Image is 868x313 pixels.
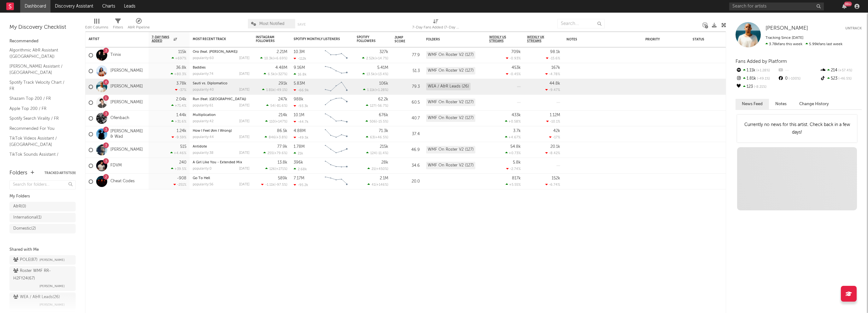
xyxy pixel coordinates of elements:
span: [PERSON_NAME] [39,282,65,290]
div: 5.41M [377,66,388,70]
span: +57.4 % [837,69,852,72]
div: Artist [89,37,136,41]
div: +0.73 % [505,151,521,155]
div: My Folders [9,193,76,200]
div: -44.7k [294,120,308,124]
div: +31.6 % [171,119,186,123]
div: popularity: 38 [193,151,214,155]
a: [PERSON_NAME] Assistant / [GEOGRAPHIC_DATA] [9,63,69,76]
a: [PERSON_NAME] [110,84,143,89]
div: 13.8k [278,160,287,165]
span: +1.28 % [755,69,770,72]
div: 988k [294,97,303,101]
span: -97.5 % [275,183,286,187]
svg: Chart title [322,63,350,79]
div: +71.4 % [171,104,186,108]
a: [PERSON_NAME] [110,68,143,74]
div: 523 [820,75,862,83]
div: A Girl Like You - Extended Mix [193,161,249,164]
div: -9.47 % [545,88,560,92]
a: Baddies [193,66,206,69]
div: 20.1k [550,145,560,149]
div: [DATE] [239,72,249,76]
div: -15.6 % [546,56,560,60]
div: Oro (feat. Sofiane Pamart) [193,50,249,54]
div: 34.6 [395,162,420,170]
span: 1.11k [367,88,375,92]
span: 21 [372,167,375,171]
span: 41 [372,183,375,187]
div: 152k [552,176,560,180]
div: 9.16M [294,66,305,70]
span: 3.78k fans this week [765,42,802,46]
div: ( ) [362,72,388,76]
div: [DATE] [239,135,249,139]
div: 4.88M [294,129,306,133]
div: WMF On Roster V2 (127) [426,114,475,122]
div: -17 % [549,135,560,139]
div: ( ) [262,88,287,92]
div: ( ) [265,119,287,123]
div: Sauti vs. Diplomatico [193,82,249,85]
a: [PERSON_NAME] [110,147,143,153]
div: ( ) [366,119,388,123]
span: 13.5k [367,73,375,76]
span: [PERSON_NAME] [765,26,808,31]
a: Sauti vs. Diplomatico [193,82,227,85]
div: +697 % [172,56,186,60]
div: popularity: 60 [193,57,214,60]
span: 10.3k [264,57,273,60]
span: 124 [370,152,376,155]
div: [DATE] [239,57,249,60]
a: Go To Hell [193,177,210,180]
a: Trinix [110,52,121,58]
div: 99 + [844,2,852,6]
div: ( ) [265,135,287,139]
div: 16.8k [294,72,307,76]
div: 10.1M [294,113,304,117]
a: [PERSON_NAME] [110,100,143,105]
span: 63 [370,136,374,139]
svg: Chart title [322,47,350,63]
div: WMF On Roster V2 (127) [426,67,475,75]
span: +271 % [276,167,286,171]
div: 5.83M [294,81,305,86]
div: [DATE] [239,104,249,107]
span: 54 [270,104,274,108]
button: Tracked Artists(9) [44,172,76,175]
span: +79.6 % [274,152,286,155]
div: POLE ( 87 ) [13,256,38,264]
div: Edit Columns [85,16,108,34]
div: popularity: 40 [193,88,214,92]
button: Notes [769,99,793,109]
div: WMF On Roster V2 (127) [426,51,475,59]
div: -6.74 % [545,183,560,187]
div: 214k [279,113,287,117]
span: [PERSON_NAME] [39,256,65,264]
div: Filters [113,16,123,34]
a: Recommended For You [9,125,69,132]
input: Search for artists [729,3,824,10]
div: Jump Score [395,36,410,43]
div: -9.59 % [172,135,186,139]
button: Untrack [845,25,862,32]
button: Save [297,23,306,26]
a: POLE(87)[PERSON_NAME] [9,255,76,265]
span: 6.5k [268,73,275,76]
div: 709k [511,50,521,54]
span: +46.5 % [375,136,387,139]
span: +327 % [276,73,286,76]
span: +3.8 % [276,136,286,139]
div: International ( 1 ) [13,214,42,221]
a: [PERSON_NAME] & Wad [110,129,145,140]
div: WMF On Roster V2 (127) [426,162,475,169]
a: International(1) [9,213,76,222]
div: Priority [645,38,671,41]
span: 5.99k fans last week [765,42,842,46]
div: popularity: 56 [193,183,214,186]
div: Edit Columns [85,24,108,31]
div: -8.42 % [545,151,560,155]
div: 115k [178,50,186,54]
div: 7-Day Fans Added (7-Day Fans Added) [412,24,460,31]
div: 1.12M [550,113,560,117]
